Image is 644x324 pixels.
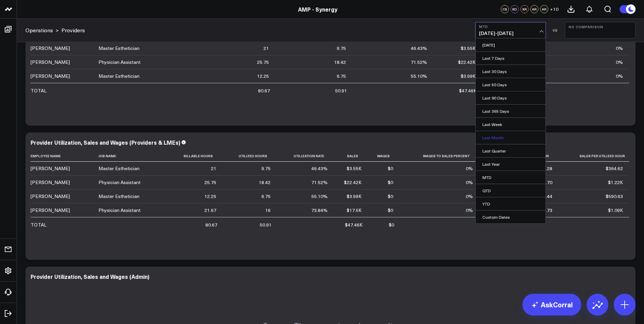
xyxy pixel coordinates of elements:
a: Providers [61,26,85,34]
div: AR [540,5,548,13]
div: [PERSON_NAME] [31,73,70,79]
div: > [25,26,59,34]
div: 21 [211,165,216,172]
div: 80.67 [205,221,217,228]
div: 46.43% [311,165,328,172]
div: [PERSON_NAME] [31,165,70,172]
div: 55.10% [311,193,328,200]
div: $22.42K [344,179,362,186]
div: 50.91 [335,87,347,94]
div: $3.99K [461,73,476,79]
th: Utilized Hours [222,150,277,162]
div: $870.70 [535,179,552,186]
div: 18.42 [259,179,271,186]
div: $1.22K [608,179,623,186]
div: Master Esthetician [98,193,140,200]
a: Last 7 Days [476,52,546,65]
a: Operations [25,26,53,34]
a: Custom Dates [476,211,546,223]
th: Billable Hours [167,150,223,162]
div: [PERSON_NAME] [31,179,70,186]
a: Last 60 Days [476,78,546,91]
div: 21.67 [204,207,216,214]
div: 71.52% [411,59,427,66]
div: 50.91 [260,221,272,228]
a: QTD [476,184,546,197]
div: $364.62 [606,165,623,172]
div: $1.09K [608,207,623,214]
div: $3.55K [347,165,362,172]
div: [PERSON_NAME] [31,193,70,200]
button: MTD[DATE]-[DATE] [475,22,546,38]
div: 16 [265,207,271,214]
a: Last Week [476,118,546,131]
div: [PERSON_NAME] [31,59,70,66]
div: Master Esthetician [98,45,140,52]
div: [PERSON_NAME] [31,45,70,52]
div: 9.75 [261,165,271,172]
div: 73.84% [311,207,328,214]
div: AR [530,5,538,13]
div: $0 [388,207,393,214]
div: $0 [389,221,394,228]
b: No Comparison [569,25,632,29]
button: +10 [550,5,558,13]
div: $0 [388,179,393,186]
div: Provider Utilization, Sales and Wages (Admin) [31,273,149,280]
th: Wages To Sales Percent [399,150,479,162]
th: Sales [334,150,368,162]
b: MTD [479,24,542,29]
div: $47.46K [345,221,363,228]
div: Physician Assistant [98,59,141,66]
div: VS [549,28,562,32]
div: 0% [466,207,473,214]
a: YTD [476,197,546,210]
a: AMP - Synergy [298,5,337,13]
div: KR [520,5,529,13]
div: 12.25 [257,73,269,79]
div: TOTAL [31,221,47,228]
div: 25.75 [257,59,269,66]
div: CS [501,5,509,13]
a: Last 365 Days [476,105,546,118]
div: 0% [616,59,623,66]
a: MTD [476,171,546,184]
div: $47.46K [459,87,477,94]
div: $0 [388,193,393,200]
span: + 10 [550,7,558,12]
a: Last 30 Days [476,65,546,78]
div: $3.55K [461,45,476,52]
div: [PERSON_NAME] [31,207,70,214]
a: Last Year [476,158,546,170]
div: $0 [388,165,393,172]
div: 21 [263,45,269,52]
div: Master Esthetician [98,165,140,172]
div: Physician Assistant [98,179,141,186]
div: Master Esthetician [98,73,140,79]
div: $22.42K [458,59,476,66]
div: 18.42 [334,59,346,66]
div: 71.52% [311,179,328,186]
div: 0% [466,165,473,172]
div: 0% [616,73,623,79]
div: $17.5K [347,207,362,214]
div: 80.67 [258,87,270,94]
div: 9.75 [337,45,346,52]
div: $3.99K [347,193,362,200]
a: [DATE] [476,38,546,51]
th: Job Name [98,150,167,162]
div: Provider Utilization, Sales and Wages (Providers & LMEs) [31,139,180,146]
div: 6.75 [337,73,346,79]
a: Last 90 Days [476,91,546,104]
a: Last Quarter [476,144,546,157]
div: 12.25 [204,193,216,200]
div: 0% [466,179,473,186]
div: 55.10% [411,73,427,79]
th: Wages [368,150,399,162]
th: Utilization Rate [277,150,334,162]
span: [DATE] - [DATE] [479,31,542,36]
div: 25.75 [204,179,216,186]
th: Sales Per Utilized Hour [558,150,629,162]
div: $590.63 [606,193,623,200]
div: 0% [466,193,473,200]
